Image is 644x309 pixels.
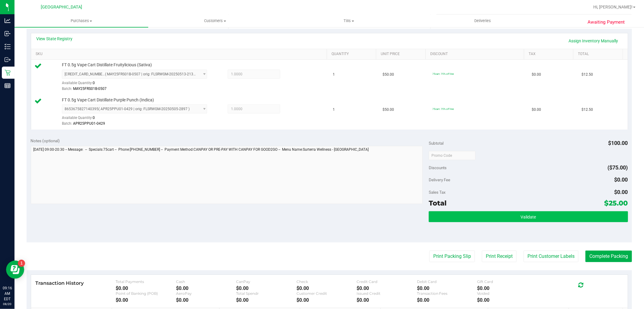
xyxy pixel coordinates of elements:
[357,297,417,303] div: $0.00
[614,176,628,183] span: $0.00
[62,97,154,103] span: FT 0.5g Vape Cart Distillate Purple Punch (Indica)
[429,251,475,262] button: Print Packing Slip
[477,291,537,296] div: Voided
[176,279,236,284] div: Cash
[383,72,394,77] span: $50.00
[296,291,357,296] div: Customer Credit
[176,297,236,303] div: $0.00
[578,52,620,57] a: Total
[429,199,447,207] span: Total
[532,107,541,113] span: $0.00
[6,261,24,279] iframe: Resource center
[14,15,148,27] a: Purchases
[3,302,12,306] p: 08/20
[532,72,541,77] span: $0.00
[521,215,536,219] span: Validate
[593,5,633,9] span: Hi, [PERSON_NAME]!
[5,18,11,24] inline-svg: Analytics
[432,72,454,75] span: 75cart: 75% off line
[31,138,60,143] span: Notes (optional)
[565,36,622,46] a: Assign Inventory Manually
[73,121,105,126] span: APR25PPU01-0429
[417,285,477,291] div: $0.00
[116,285,176,291] div: $0.00
[149,18,282,24] span: Customers
[116,291,176,296] div: Point of Banking (POB)
[357,285,417,291] div: $0.00
[357,279,417,284] div: Credit Card
[417,291,477,296] div: Transaction Fees
[608,140,628,146] span: $100.00
[381,52,423,57] a: Unit Price
[432,107,454,110] span: 75cart: 75% off line
[236,291,296,296] div: Total Spendr
[62,79,215,90] div: Available Quantity:
[416,15,549,27] a: Deliveries
[5,57,11,63] inline-svg: Outbound
[236,285,296,291] div: $0.00
[604,199,628,207] span: $25.00
[417,279,477,284] div: Debit Card
[296,297,357,303] div: $0.00
[582,72,593,77] span: $12.50
[18,260,25,267] iframe: Resource center unread badge
[477,285,537,291] div: $0.00
[477,297,537,303] div: $0.00
[282,18,415,24] span: Tills
[93,116,95,120] span: 0
[62,62,152,68] span: FT 0.5g Vape Cart Distillate Fruitylicious (Sativa)
[466,18,499,24] span: Deliveries
[62,121,72,126] span: Batch:
[429,141,444,146] span: Subtotal
[176,291,236,296] div: AeroPay
[236,279,296,284] div: CanPay
[357,291,417,296] div: Issued Credit
[5,83,11,89] inline-svg: Reports
[73,87,107,91] span: MAY25FRS01B-0507
[116,279,176,284] div: Total Payments
[37,36,73,42] a: View State Registry
[383,107,394,113] span: $50.00
[3,285,12,302] p: 09:16 AM EDT
[477,279,537,284] div: Gift Card
[282,15,416,27] a: Tills
[14,18,148,24] span: Purchases
[429,211,628,222] button: Validate
[429,177,450,182] span: Delivery Fee
[332,52,374,57] a: Quantity
[524,251,578,262] button: Print Customer Labels
[429,162,447,173] span: Discounts
[429,151,476,160] input: Promo Code
[614,189,628,195] span: $0.00
[333,72,335,77] span: 1
[236,297,296,303] div: $0.00
[482,251,517,262] button: Print Receipt
[417,297,477,303] div: $0.00
[93,81,95,85] span: 0
[588,19,625,26] span: Awaiting Payment
[5,31,11,37] inline-svg: Inbound
[296,285,357,291] div: $0.00
[41,5,82,10] span: [GEOGRAPHIC_DATA]
[5,70,11,76] inline-svg: Retail
[333,107,335,113] span: 1
[62,113,215,125] div: Available Quantity:
[62,87,72,91] span: Batch:
[529,52,571,57] a: Tax
[430,52,522,57] a: Discount
[36,52,325,57] a: SKU
[176,285,236,291] div: $0.00
[429,190,446,195] span: Sales Tax
[116,297,176,303] div: $0.00
[585,251,632,262] button: Complete Packing
[582,107,593,113] span: $12.50
[5,44,11,50] inline-svg: Inventory
[148,15,282,27] a: Customers
[296,279,357,284] div: Check
[608,164,628,171] span: ($75.00)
